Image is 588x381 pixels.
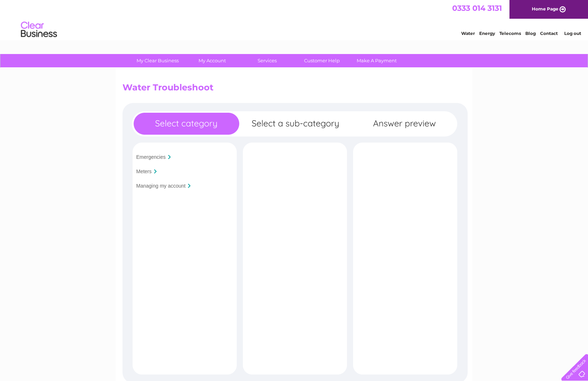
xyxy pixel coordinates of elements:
a: Blog [525,31,536,36]
a: Telecoms [499,31,521,36]
input: Managing my account [136,183,186,189]
a: Customer Help [292,54,352,67]
a: Log out [564,31,581,36]
a: My Clear Business [128,54,187,67]
a: Energy [479,31,495,36]
a: My Account [183,54,242,67]
a: 0333 014 3131 [452,4,502,13]
a: Services [237,54,297,67]
h2: Water Troubleshoot [122,82,465,96]
a: Make A Payment [347,54,406,67]
img: logo.png [21,19,57,41]
input: Emergencies [136,154,166,160]
a: Contact [540,31,558,36]
div: Clear Business is a trading name of Verastar Limited (registered in [GEOGRAPHIC_DATA] No. 3667643... [124,4,465,35]
input: Meters [136,169,152,174]
a: Water [461,31,475,36]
